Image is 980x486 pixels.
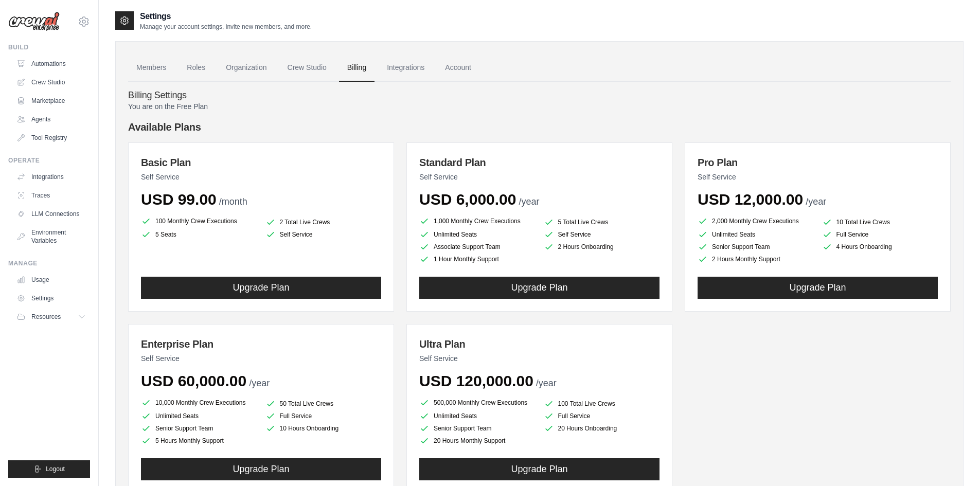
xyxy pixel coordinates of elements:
a: Roles [179,54,213,82]
h3: Enterprise Plan [141,337,381,351]
li: 2 Total Live Crews [265,217,382,227]
li: 10,000 Monthly Crew Executions [141,397,257,409]
li: Unlimited Seats [419,229,536,240]
li: Full Service [265,411,382,421]
button: Upgrade Plan [141,458,381,480]
p: You are on the Free Plan [128,101,951,112]
li: Self Service [265,229,382,240]
p: Self Service [419,172,660,182]
span: USD 12,000.00 [698,191,803,208]
a: Billing [339,54,375,82]
p: Self Service [698,172,938,182]
h4: Available Plans [128,120,951,134]
a: Usage [12,272,90,288]
li: 50 Total Live Crews [265,399,382,409]
li: Associate Support Team [419,242,536,252]
a: Traces [12,187,90,204]
span: /year [519,196,539,207]
li: Unlimited Seats [419,411,536,421]
a: Agents [12,111,90,128]
h2: Settings [140,10,312,23]
span: /year [249,378,270,388]
h4: Billing Settings [128,90,951,101]
button: Upgrade Plan [419,458,660,480]
div: Operate [8,156,90,165]
a: Automations [12,56,90,72]
li: 5 Seats [141,229,257,240]
p: Manage your account settings, invite new members, and more. [140,23,312,31]
span: /month [219,196,247,207]
li: Senior Support Team [698,242,814,252]
span: /year [806,196,826,207]
span: USD 99.00 [141,191,217,208]
a: Account [437,54,479,82]
li: 5 Hours Monthly Support [141,436,257,446]
span: Resources [31,313,61,321]
li: Unlimited Seats [141,411,257,421]
a: Organization [218,54,275,82]
img: Logo [8,12,60,31]
p: Self Service [419,353,660,364]
a: Settings [12,290,90,307]
li: Unlimited Seats [698,229,814,240]
li: 10 Hours Onboarding [265,423,382,434]
li: Senior Support Team [419,423,536,434]
span: USD 60,000.00 [141,372,246,389]
button: Upgrade Plan [141,277,381,299]
p: Self Service [141,172,381,182]
div: Manage [8,259,90,267]
li: 5 Total Live Crews [544,217,660,227]
a: Marketplace [12,93,90,109]
button: Upgrade Plan [419,277,660,299]
li: Full Service [544,411,660,421]
a: Environment Variables [12,224,90,249]
li: Senior Support Team [141,423,257,434]
button: Upgrade Plan [698,277,938,299]
li: 2 Hours Monthly Support [698,254,814,264]
h3: Basic Plan [141,155,381,170]
li: Self Service [544,229,660,240]
button: Logout [8,460,90,478]
li: 1 Hour Monthly Support [419,254,536,264]
span: USD 120,000.00 [419,372,533,389]
li: 10 Total Live Crews [822,217,938,227]
p: Self Service [141,353,381,364]
button: Resources [12,309,90,325]
li: 1,000 Monthly Crew Executions [419,215,536,227]
span: USD 6,000.00 [419,191,516,208]
li: 500,000 Monthly Crew Executions [419,397,536,409]
li: 100 Monthly Crew Executions [141,215,257,227]
a: Members [128,54,174,82]
a: Integrations [379,54,433,82]
span: Logout [46,465,65,473]
li: 20 Hours Onboarding [544,423,660,434]
h3: Ultra Plan [419,337,660,351]
li: 2 Hours Onboarding [544,242,660,252]
a: LLM Connections [12,206,90,222]
a: Tool Registry [12,130,90,146]
li: Full Service [822,229,938,240]
h3: Standard Plan [419,155,660,170]
div: Build [8,43,90,51]
li: 20 Hours Monthly Support [419,436,536,446]
a: Crew Studio [279,54,335,82]
a: Crew Studio [12,74,90,91]
a: Integrations [12,169,90,185]
li: 2,000 Monthly Crew Executions [698,215,814,227]
span: /year [536,378,557,388]
li: 4 Hours Onboarding [822,242,938,252]
h3: Pro Plan [698,155,938,170]
li: 100 Total Live Crews [544,399,660,409]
